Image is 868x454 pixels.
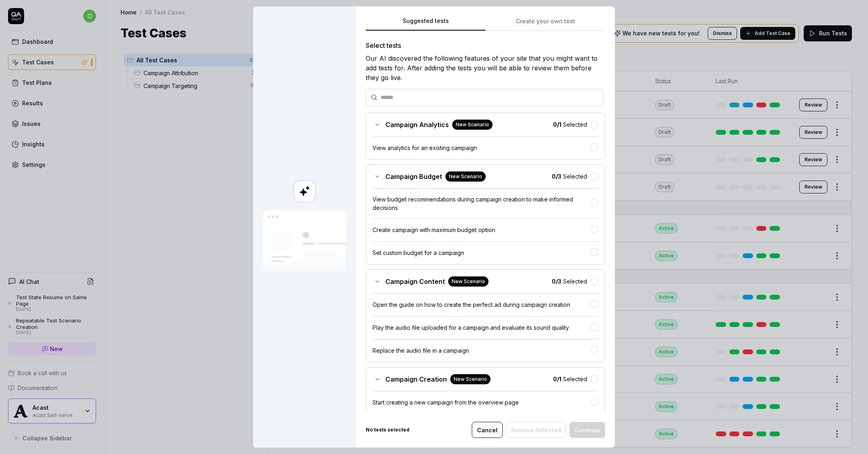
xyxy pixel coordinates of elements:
div: New Scenario [448,276,489,287]
span: Campaign Content [385,277,445,286]
span: Selected [553,120,587,129]
div: Set custom budget for a campaign [373,249,590,257]
b: 0 / 3 [552,173,561,180]
b: 0 / 1 [553,376,561,382]
div: Start creating a new campaign from the overview page [373,398,590,407]
div: Our AI discovered the following features of your site that you might want to add tests for. After... [366,53,605,82]
span: Campaign Budget [385,172,442,181]
b: 0 / 3 [552,278,561,285]
button: Create your own test [485,16,605,31]
button: Suggested tests [366,16,485,31]
div: New Scenario [450,374,491,384]
div: New Scenario [445,171,486,182]
div: View budget recommendations during campaign creation to make informed decisions [373,195,590,212]
div: Replace the audio file in a campaign [373,346,590,355]
div: Create campaign with maximum budget option [373,226,590,234]
div: View analytics for an existing campaign [373,144,590,152]
span: Campaign Creation [385,374,447,384]
button: Cancel [472,422,503,438]
b: 0 / 1 [553,121,561,128]
div: Play the audio file uploaded for a campaign and evaluate its sound quality [373,323,590,332]
span: Selected [552,277,587,286]
b: No tests selected [366,426,409,433]
span: Selected [552,172,587,181]
span: Campaign Analytics [385,120,449,129]
button: Remove Selected [506,422,566,438]
div: Open the guide on how to create the perfect ad during campaign creation [373,300,590,309]
span: Selected [553,375,587,383]
button: Continue [569,422,605,438]
div: Select tests [366,41,605,50]
div: New Scenario [452,119,493,130]
img: Our AI scans your site and suggests things to test [263,210,346,274]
